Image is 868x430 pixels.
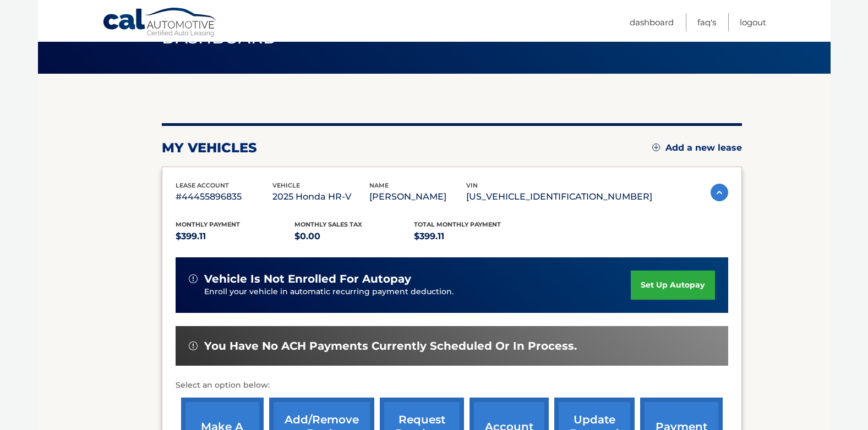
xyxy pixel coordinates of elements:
[272,189,369,205] p: 2025 Honda HR-V
[369,181,389,189] span: name
[272,181,300,189] span: vehicle
[176,220,240,228] span: Monthly Payment
[414,220,501,228] span: Total Monthly Payment
[652,144,660,151] img: add.svg
[102,7,218,39] a: Cal Automotive
[466,189,652,205] p: [US_VEHICLE_IDENTIFICATION_NUMBER]
[697,13,716,31] a: FAQ's
[204,272,411,286] span: vehicle is not enrolled for autopay
[740,13,766,31] a: Logout
[176,229,295,244] p: $399.11
[189,341,198,350] img: alert-white.svg
[369,189,466,205] p: [PERSON_NAME]
[652,142,742,153] a: Add a new lease
[466,181,478,189] span: vin
[631,271,714,300] a: set up autopay
[294,220,362,228] span: Monthly sales Tax
[204,339,577,353] span: You have no ACH payments currently scheduled or in process.
[630,13,674,31] a: Dashboard
[176,189,272,205] p: #44455896835
[176,181,229,189] span: lease account
[294,229,414,244] p: $0.00
[162,140,257,156] h2: my vehicles
[189,274,198,283] img: alert-white.svg
[176,379,728,392] p: Select an option below:
[204,286,631,298] p: Enroll your vehicle in automatic recurring payment deduction.
[414,229,533,244] p: $399.11
[711,184,728,201] img: accordion-active.svg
